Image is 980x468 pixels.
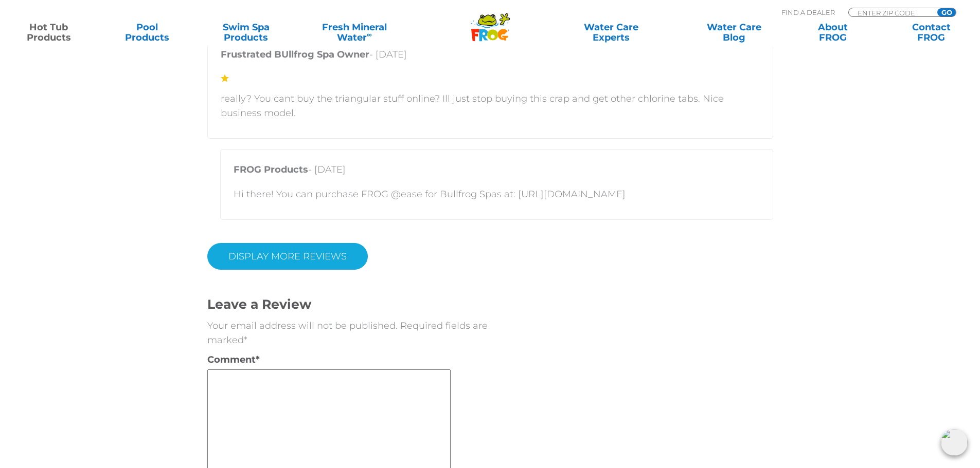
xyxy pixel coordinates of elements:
a: Water CareBlog [696,22,772,43]
p: really? You cant buy the triangular stuff online? Ill just stop buying this crap and get other ch... [221,91,760,120]
p: - [DATE] [221,47,760,67]
p: Hi there! You can purchase FROG @ease for Bullfrog Spas at: [URL][DOMAIN_NAME] [234,187,760,201]
label: Comment [207,352,281,367]
input: GO [937,8,956,16]
a: ContactFROG [893,22,970,43]
a: AboutFROG [794,22,871,43]
strong: Frustrated BUllfrog Spa Owner [221,49,369,60]
strong: FROG Products [234,164,308,175]
img: openIcon [941,429,968,456]
a: Fresh MineralWater∞ [306,22,402,43]
p: Find A Dealer [781,8,835,17]
h3: Leave a Review [207,295,490,313]
a: PoolProducts [109,22,186,43]
sup: ∞ [367,30,372,39]
span: Your email address will not be published. [207,320,398,331]
a: Display More Reviews [207,243,368,270]
p: - [DATE] [234,162,760,182]
a: Swim SpaProducts [208,22,284,43]
input: Zip Code Form [857,8,926,17]
a: Water CareExperts [549,22,673,43]
a: Hot TubProducts [10,22,87,43]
